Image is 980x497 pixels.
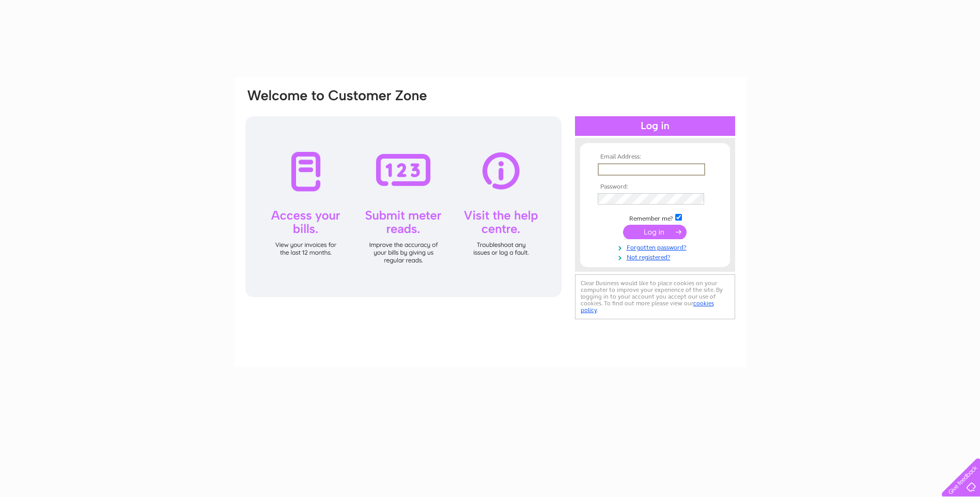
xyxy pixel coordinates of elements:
[581,300,714,314] a: cookies policy
[598,252,715,261] a: Not registered?
[575,274,735,319] div: Clear Business would like to place cookies on your computer to improve your experience of the sit...
[595,183,715,191] th: Password:
[595,212,715,223] td: Remember me?
[598,242,715,252] a: Forgotten password?
[623,225,687,239] input: Submit
[595,153,715,161] th: Email Address:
